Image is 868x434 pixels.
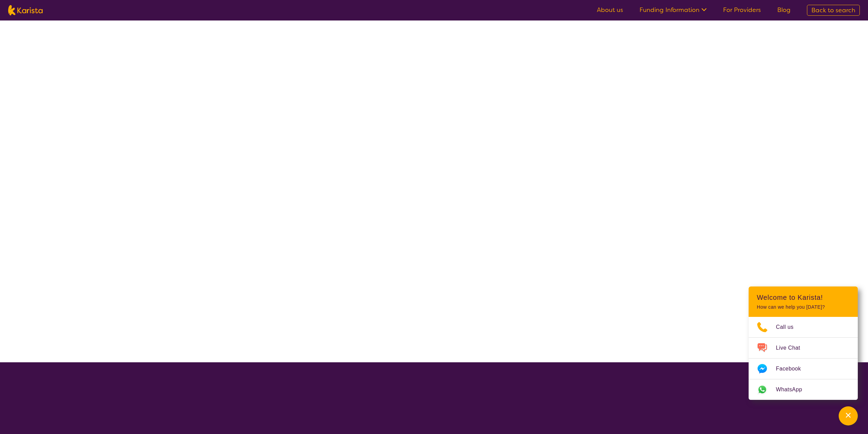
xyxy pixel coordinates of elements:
span: Call us [776,322,802,332]
span: Facebook [776,364,809,374]
a: Web link opens in a new tab. [749,379,858,400]
a: For Providers [723,6,761,14]
img: Karista logo [8,5,43,15]
ul: Choose channel [749,317,858,400]
div: Channel Menu [749,286,858,400]
a: Blog [777,6,791,14]
p: How can we help you [DATE]? [757,304,850,310]
span: WhatsApp [776,384,810,395]
h2: Welcome to Karista! [757,293,850,302]
a: Back to search [807,5,860,16]
button: Channel Menu [839,406,858,425]
span: Back to search [811,6,855,14]
a: About us [597,6,623,14]
span: Live Chat [776,343,808,353]
a: Funding Information [639,6,707,14]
